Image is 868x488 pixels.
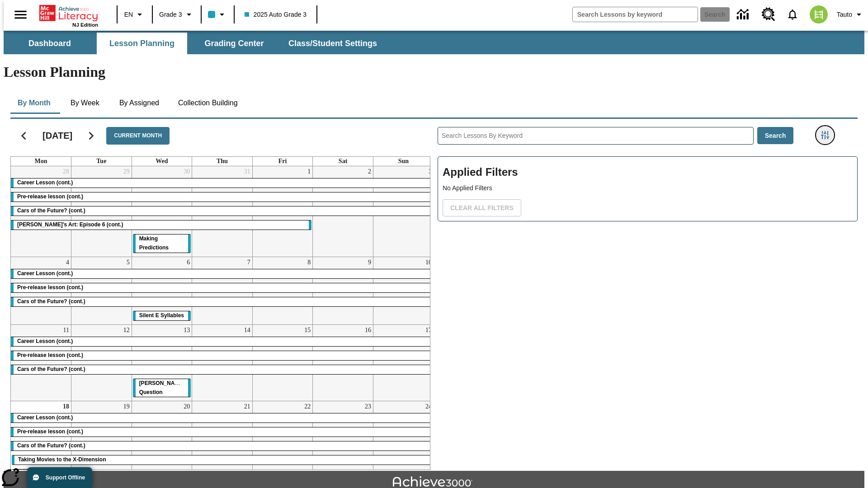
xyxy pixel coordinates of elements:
span: Career Lesson (cont.) [17,338,73,344]
td: August 16, 2025 [313,324,373,401]
div: SubNavbar [4,33,385,54]
a: August 14, 2025 [242,325,252,336]
a: July 28, 2025 [61,166,71,177]
span: Tauto [837,10,852,19]
a: August 17, 2025 [424,325,434,336]
a: August 18, 2025 [61,401,71,412]
a: August 7, 2025 [245,257,252,268]
span: Making Predictions [139,235,169,251]
h2: Applied Filters [443,161,853,183]
div: Career Lesson (cont.) [11,413,434,422]
div: Cars of the Future? (cont.) [11,365,434,374]
td: August 7, 2025 [192,257,253,324]
a: August 9, 2025 [366,257,373,268]
a: Data Center [731,2,756,27]
a: August 11, 2025 [61,325,71,336]
a: August 15, 2025 [302,325,312,336]
button: Open side menu [7,1,34,28]
span: Grade 3 [159,10,182,19]
img: avatar image [810,5,828,23]
a: Notifications [781,3,804,26]
a: Thursday [215,157,230,166]
span: Cars of the Future? (cont.) [17,366,85,372]
td: August 10, 2025 [373,257,434,324]
button: Collection Building [171,92,245,114]
p: No Applied Filters [443,183,853,193]
div: Pre-release lesson (cont.) [11,192,434,202]
span: Pre-release lesson (cont.) [17,284,83,291]
span: Cars of the Future? (cont.) [17,442,85,449]
button: Support Offline [27,467,92,488]
a: August 22, 2025 [302,401,312,412]
span: Support Offline [46,474,85,481]
td: August 15, 2025 [252,324,313,401]
button: Dashboard [5,33,95,54]
td: August 13, 2025 [132,324,192,401]
td: August 9, 2025 [313,257,373,324]
a: August 13, 2025 [182,325,192,336]
span: Silent E Syllables [139,312,184,319]
a: August 4, 2025 [64,257,71,268]
span: 2025 Auto Grade 3 [245,10,307,19]
a: August 24, 2025 [424,401,434,412]
td: July 30, 2025 [132,166,192,257]
button: Current Month [106,127,170,145]
div: Pre-release lesson (cont.) [11,427,434,436]
span: Career Lesson (cont.) [17,414,73,421]
div: Joplin's Question [133,379,191,397]
td: August 6, 2025 [132,257,192,324]
button: Previous [12,124,35,147]
td: August 4, 2025 [11,257,71,324]
td: July 28, 2025 [11,166,71,257]
div: Taking Movies to the X-Dimension [12,455,433,465]
a: August 1, 2025 [306,166,312,177]
h1: Lesson Planning [4,64,864,80]
span: NJ Edition [72,22,98,28]
a: August 3, 2025 [427,166,434,177]
a: Resource Center, Will open in new tab [756,2,781,27]
div: Search [430,115,858,470]
span: Pre-release lesson (cont.) [17,428,83,435]
a: August 20, 2025 [182,401,192,412]
div: Career Lesson (cont.) [11,178,434,188]
td: August 14, 2025 [192,324,253,401]
button: Search [757,127,794,145]
a: August 16, 2025 [363,325,373,336]
td: August 8, 2025 [252,257,313,324]
a: August 8, 2025 [306,257,312,268]
div: Career Lesson (cont.) [11,337,434,346]
button: Class color is light blue. Change class color [204,6,231,23]
span: Pre-release lesson (cont.) [17,352,83,358]
a: August 12, 2025 [122,325,132,336]
a: August 19, 2025 [122,401,132,412]
span: Taking Movies to the X-Dimension [18,456,106,463]
td: August 3, 2025 [373,166,434,257]
a: Saturday [337,157,349,166]
a: August 6, 2025 [185,257,192,268]
span: Career Lesson (cont.) [17,179,73,186]
div: Career Lesson (cont.) [11,269,434,278]
span: Cars of the Future? (cont.) [17,298,85,305]
button: Grading Center [189,33,279,54]
div: Pre-release lesson (cont.) [11,283,434,292]
td: August 2, 2025 [313,166,373,257]
div: Silent E Syllables [133,311,191,320]
div: Calendar [3,115,430,470]
button: Profile/Settings [833,6,868,23]
button: Filters Side menu [816,126,834,144]
td: August 5, 2025 [71,257,132,324]
div: SubNavbar [4,31,864,54]
a: Wednesday [154,157,170,166]
a: July 29, 2025 [122,166,132,177]
button: Language: EN, Select a language [120,6,149,23]
div: Pre-release lesson (cont.) [11,351,434,360]
td: August 17, 2025 [373,324,434,401]
a: July 30, 2025 [182,166,192,177]
span: Joplin's Question [139,380,185,395]
td: August 1, 2025 [252,166,313,257]
button: Next [80,124,103,147]
td: July 29, 2025 [71,166,132,257]
span: Career Lesson (cont.) [17,270,73,277]
input: Search Lessons By Keyword [438,127,753,144]
a: July 31, 2025 [242,166,252,177]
